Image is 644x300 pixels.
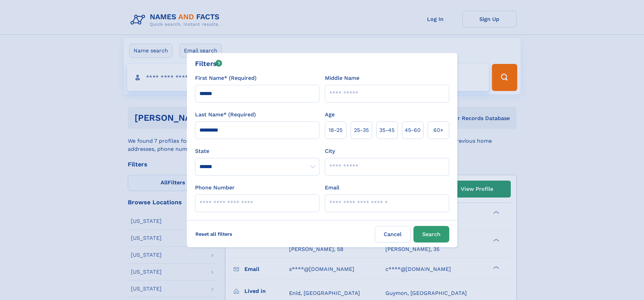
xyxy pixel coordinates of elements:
div: Filters [195,59,222,69]
label: Last Name* (Required) [195,111,256,119]
label: Reset all filters [191,226,237,242]
label: Age [325,111,335,119]
label: First Name* (Required) [195,74,257,82]
label: Cancel [375,226,411,243]
label: Phone Number [195,184,235,192]
label: Middle Name [325,74,359,82]
span: 18‑25 [329,126,342,134]
span: 45‑60 [405,126,421,134]
span: 25‑35 [354,126,369,134]
span: 35‑45 [379,126,395,134]
span: 60+ [433,126,444,134]
label: City [325,147,335,155]
label: State [195,147,319,155]
button: Search [413,226,449,243]
label: Email [325,184,339,192]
